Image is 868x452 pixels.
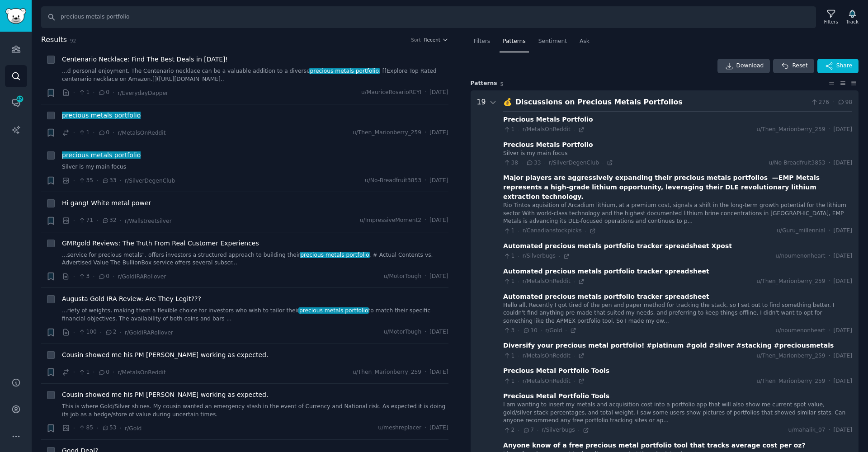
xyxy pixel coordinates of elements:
[518,278,519,285] span: ·
[125,218,172,224] span: r/Wallstreetsilver
[523,327,538,335] span: 10
[61,151,142,159] span: precious metals portfolio
[62,163,448,171] a: Silver is my main focus
[503,278,514,286] span: 1
[549,160,599,166] span: r/SilverDegenClub
[5,8,26,24] img: GummySearch logo
[574,127,575,133] span: ·
[62,390,268,400] span: Cousin showed me his PM [PERSON_NAME] working as expected.
[73,272,75,281] span: ·
[105,328,116,336] span: 2
[829,352,830,360] span: ·
[429,129,448,137] span: [DATE]
[500,81,504,87] span: 5
[100,328,102,337] span: ·
[834,252,852,260] span: [DATE]
[836,62,852,70] span: Share
[756,352,825,360] span: u/Then_Marionberry_259
[96,176,98,185] span: ·
[503,352,514,360] span: 1
[96,216,98,226] span: ·
[429,217,448,225] span: [DATE]
[125,425,142,432] span: r/Gold
[518,228,519,234] span: ·
[537,427,538,433] span: ·
[93,367,94,377] span: ·
[118,273,166,280] span: r/GoldIRARollover
[62,239,259,248] span: GMRgold Reviews: The Truth From Real Customer Experiences
[62,307,448,323] a: ...riety of weights, making them a flexible choice for investors who wish to tailor theirprecious...
[565,327,566,334] span: ·
[298,307,369,314] span: precious metals portfolio
[503,241,732,251] div: Automated precious metals portfolio tracker spreadsheet Xpost
[98,273,109,281] span: 0
[384,328,422,336] span: u/MotorTough
[73,128,75,137] span: ·
[78,217,93,225] span: 71
[78,89,90,97] span: 1
[829,327,830,335] span: ·
[503,327,514,335] span: 3
[73,367,75,377] span: ·
[471,80,497,88] span: Pattern s
[62,111,141,120] a: precious metals portfolio
[518,378,519,384] span: ·
[503,267,709,276] div: Automated precious metals portfolio tracker spreadsheet
[829,377,830,386] span: ·
[62,294,201,304] span: Augusta Gold IRA Review: Are They Legit???
[120,328,122,337] span: ·
[776,327,826,335] span: u/noumenonheart
[61,112,142,119] span: precious metals portfolio
[834,278,852,286] span: [DATE]
[98,89,109,97] span: 0
[120,216,122,226] span: ·
[541,327,542,334] span: ·
[360,217,421,225] span: u/ImpressiveMoment2
[365,177,421,185] span: u/No-Breadfruit3853
[41,6,816,28] input: Search Keyword
[425,217,426,225] span: ·
[518,253,519,259] span: ·
[523,253,556,259] span: r/Silverbugs
[62,251,448,267] a: ...service for precious metals", offers investors a structured approach to building theirprecious...
[834,426,852,434] span: [DATE]
[70,38,76,43] span: 92
[518,127,519,133] span: ·
[523,353,571,359] span: r/MetalsOnReddit
[62,55,228,64] a: Centenario Necklace: Find The Best Deals in [DATE]!
[523,378,571,384] span: r/MetalsOnReddit
[102,217,117,225] span: 32
[93,272,94,281] span: ·
[518,427,519,433] span: ·
[425,89,426,97] span: ·
[474,38,491,46] span: Filters
[93,128,94,137] span: ·
[559,253,560,259] span: ·
[429,368,448,377] span: [DATE]
[98,129,109,137] span: 0
[62,198,151,208] span: Hi gang! White metal power
[829,278,830,286] span: ·
[73,328,75,337] span: ·
[834,327,852,335] span: [DATE]
[544,160,546,166] span: ·
[580,38,590,46] span: Ask
[73,176,75,185] span: ·
[120,176,122,185] span: ·
[62,350,268,360] span: Cousin showed me his PM [PERSON_NAME] working as expected.
[736,62,764,70] span: Download
[503,150,852,158] div: Silver is my main focus
[96,424,98,433] span: ·
[503,202,852,226] div: Rio Tintos aquisition of Arcadium lithium, at a premium cost, signals a shift in the long-term gr...
[518,353,519,359] span: ·
[41,34,67,46] span: Results
[574,378,575,384] span: ·
[523,278,571,284] span: r/MetalsOnReddit
[756,278,825,286] span: u/Then_Marionberry_259
[834,159,852,167] span: [DATE]
[102,424,117,432] span: 53
[769,159,825,167] span: u/No-Breadfruit3853
[424,37,448,43] button: Recent
[78,328,97,336] span: 100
